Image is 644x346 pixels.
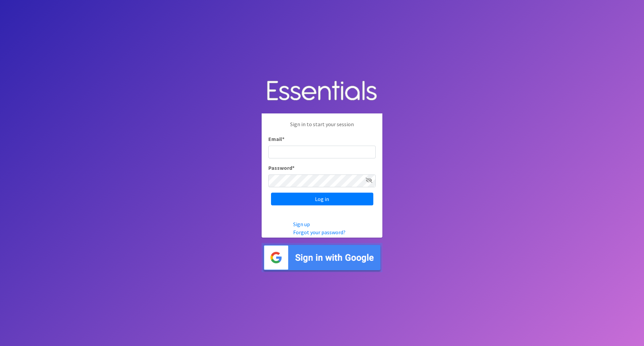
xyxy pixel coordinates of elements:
label: Password [268,164,294,172]
label: Email [268,135,284,143]
input: Log in [271,193,373,205]
p: Sign in to start your session [268,120,376,135]
abbr: required [292,164,294,171]
a: Forgot your password? [293,229,345,236]
img: Sign in with Google [262,243,382,272]
abbr: required [282,136,284,142]
img: Human Essentials [262,74,382,108]
a: Sign up [293,221,310,228]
